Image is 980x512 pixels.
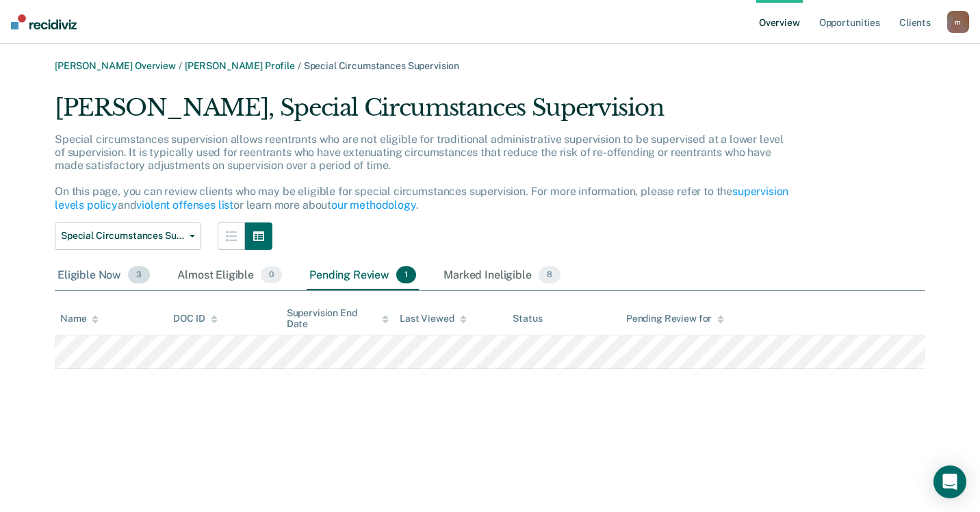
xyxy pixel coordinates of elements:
span: Special Circumstances Supervision [304,60,459,71]
div: Pending Review for [626,313,724,324]
button: m [947,11,969,33]
div: Supervision End Date [287,307,389,331]
span: 0 [261,266,282,284]
span: / [295,60,304,71]
div: Status [513,313,542,324]
div: [PERSON_NAME], Special Circumstances Supervision [55,94,790,133]
span: Special Circumstances Supervision [61,230,184,242]
div: Almost Eligible0 [175,261,285,291]
div: Last Viewed [400,313,466,324]
button: Special Circumstances Supervision [55,222,201,250]
a: [PERSON_NAME] Overview [55,60,176,71]
span: 8 [539,266,560,284]
img: Recidiviz [11,14,77,29]
div: Pending Review1 [307,261,419,291]
a: supervision levels policy [55,185,788,211]
span: / [176,60,185,71]
p: Special circumstances supervision allows reentrants who are not eligible for traditional administ... [55,133,788,212]
a: our methodology [331,199,416,212]
a: [PERSON_NAME] Profile [185,60,295,71]
div: Marked Ineligible8 [441,261,563,291]
div: Eligible Now3 [55,261,153,291]
span: 3 [128,266,150,284]
a: violent offenses list [136,199,233,212]
div: Name [60,313,99,324]
div: DOC ID [173,313,217,324]
div: Open Intercom Messenger [933,465,966,498]
span: 1 [396,266,416,284]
